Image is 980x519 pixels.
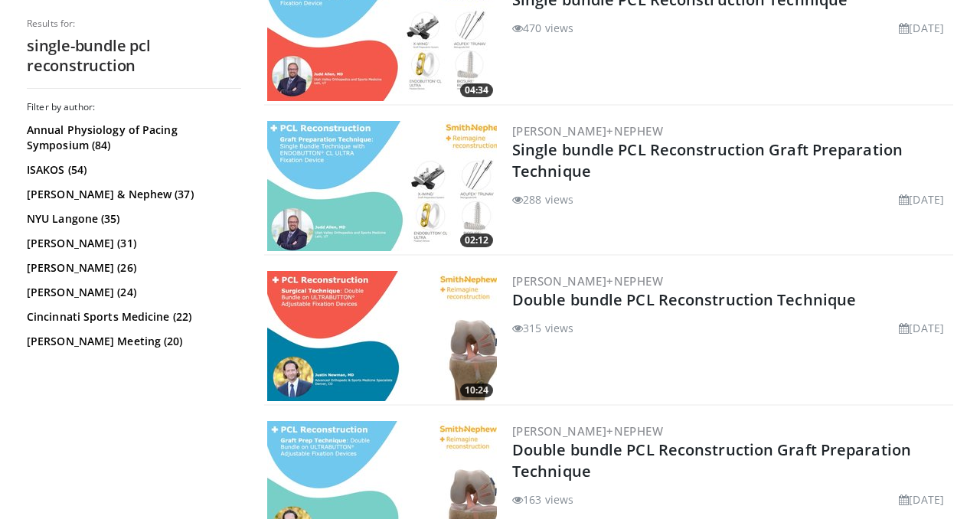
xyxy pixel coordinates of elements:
[512,423,663,439] a: [PERSON_NAME]+Nephew
[512,20,573,36] li: 470 views
[27,309,237,325] a: Cincinnati Sports Medicine (22)
[267,121,497,251] img: 23625294-e446-4a75-81d1-9d9fcdfa7da4.300x170_q85_crop-smart_upscale.jpg
[27,101,241,113] h3: Filter by author:
[27,285,237,300] a: [PERSON_NAME] (24)
[512,289,856,310] a: Double bundle PCL Reconstruction Technique
[27,236,237,251] a: [PERSON_NAME] (31)
[512,139,903,181] a: Single bundle PCL Reconstruction Graft Preparation Technique
[267,271,497,401] a: 10:24
[512,273,663,289] a: [PERSON_NAME]+Nephew
[27,18,241,30] p: Results for:
[512,191,573,207] li: 288 views
[899,491,944,508] li: [DATE]
[27,36,241,76] h2: single-bundle pcl reconstruction
[460,83,493,97] span: 04:34
[460,384,493,397] span: 10:24
[267,271,497,401] img: aaec565a-38a8-41e5-914d-77601324d983.300x170_q85_crop-smart_upscale.jpg
[27,334,237,349] a: [PERSON_NAME] Meeting (20)
[27,187,237,202] a: [PERSON_NAME] & Nephew (37)
[899,320,944,336] li: [DATE]
[460,233,493,247] span: 02:12
[512,439,911,481] a: Double bundle PCL Reconstruction Graft Preparation Technique
[512,123,663,139] a: [PERSON_NAME]+Nephew
[899,20,944,36] li: [DATE]
[512,320,573,336] li: 315 views
[267,121,497,251] a: 02:12
[27,162,237,178] a: ISAKOS (54)
[27,122,237,153] a: Annual Physiology of Pacing Symposium (84)
[27,260,237,276] a: [PERSON_NAME] (26)
[899,191,944,207] li: [DATE]
[27,211,237,227] a: NYU Langone (35)
[512,491,573,508] li: 163 views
